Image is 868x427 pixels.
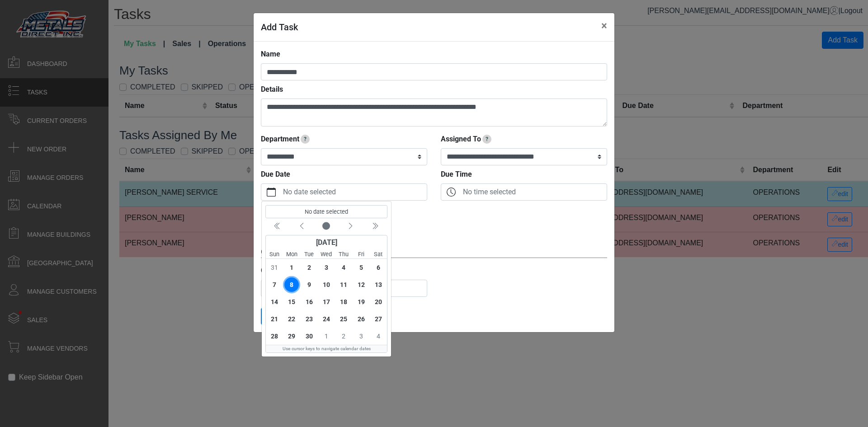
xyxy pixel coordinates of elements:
small: Saturday [370,250,387,258]
div: Wednesday, September 3, 2025 [318,259,335,276]
button: Close [594,13,614,38]
div: Monday, September 29, 2025 [283,328,300,345]
svg: clock [447,188,456,197]
span: 14 [267,295,282,309]
span: 2 [336,329,351,343]
div: Saturday, September 27, 2025 [370,310,387,328]
span: 30 [302,329,316,343]
span: 17 [319,295,334,309]
span: 7 [267,277,282,292]
span: 10 [319,277,334,292]
div: Tuesday, September 30, 2025 [301,328,318,345]
small: Tuesday [301,250,318,258]
span: 21 [267,312,282,326]
button: calendar [261,184,281,200]
span: 6 [371,260,386,275]
div: Sunday, August 31, 2025 [266,259,283,276]
div: Saturday, September 13, 2025 [370,276,387,293]
div: Sunday, September 21, 2025 [266,310,283,328]
span: 1 [284,260,299,275]
div: Tuesday, September 16, 2025 [301,293,318,310]
div: Friday, September 26, 2025 [352,310,369,328]
svg: circle fill [322,222,330,230]
label: No time selected [461,184,607,200]
div: Thursday, September 11, 2025 [335,276,352,293]
svg: chevron double left [371,222,379,230]
div: Optional: Link to [261,247,607,258]
span: 19 [354,295,368,309]
span: Selecting a department will automatically assign to an employee in that department [301,135,310,144]
span: 3 [354,329,368,343]
span: Track who this task is assigned to [482,135,491,144]
span: 22 [284,312,299,326]
div: Saturday, September 6, 2025 [370,259,387,276]
small: Sunday [266,250,283,258]
span: 12 [354,277,368,292]
span: 3 [319,260,334,275]
strong: Customer [261,266,292,275]
span: 4 [336,260,351,275]
span: 20 [371,295,386,309]
div: [DATE] [266,235,387,250]
div: Monday, September 8, 2025 (Today) [283,276,300,293]
svg: chevron left [298,222,306,230]
strong: Due Time [441,170,472,178]
svg: chevron double left [274,222,282,230]
span: 31 [267,260,282,275]
div: Wednesday, September 24, 2025 [318,310,335,328]
button: Previous month [290,220,314,233]
button: Previous year [265,220,290,233]
span: 16 [302,295,316,309]
div: Thursday, October 2, 2025 [335,328,352,345]
output: No date selected [265,205,387,218]
span: 28 [267,329,282,343]
strong: Department [261,135,299,143]
div: Thursday, September 18, 2025 [335,293,352,310]
span: 4 [371,329,386,343]
button: Next year [363,220,387,233]
div: Wednesday, October 1, 2025 [318,328,335,345]
div: Tuesday, September 9, 2025 [301,276,318,293]
strong: Assigned To [441,135,481,143]
div: Friday, September 5, 2025 [352,259,369,276]
span: 5 [354,260,368,275]
span: 29 [284,329,299,343]
small: Monday [283,250,300,258]
span: 23 [302,312,316,326]
small: Thursday [335,250,352,258]
div: Tuesday, September 2, 2025 [301,259,318,276]
div: Friday, September 12, 2025 [352,276,369,293]
span: 11 [336,277,351,292]
div: Friday, September 19, 2025 [352,293,369,310]
span: 18 [336,295,351,309]
div: Friday, October 3, 2025 [352,328,369,345]
strong: Name [261,50,280,58]
span: 26 [354,312,368,326]
div: Saturday, September 20, 2025 [370,293,387,310]
div: Calendar navigation [265,220,387,233]
span: 15 [284,295,299,309]
div: Sunday, September 28, 2025 [266,328,283,345]
div: Saturday, October 4, 2025 [370,328,387,345]
div: Monday, September 1, 2025 [283,259,300,276]
button: Current month [314,220,339,233]
label: No date selected [281,184,427,200]
div: Monday, September 22, 2025 [283,310,300,328]
span: 8 [284,277,299,292]
div: Wednesday, September 17, 2025 [318,293,335,310]
svg: chevron left [347,222,355,230]
div: Monday, September 15, 2025 [283,293,300,310]
button: Next month [339,220,363,233]
div: Sunday, September 14, 2025 [266,293,283,310]
div: Sunday, September 7, 2025 [266,276,283,293]
div: Thursday, September 4, 2025 [335,259,352,276]
button: clock [441,184,461,200]
span: 25 [336,312,351,326]
small: Friday [352,250,369,258]
strong: Details [261,85,283,94]
span: 13 [371,277,386,292]
strong: Due Date [261,170,290,178]
span: 2 [302,260,316,275]
span: 9 [302,277,316,292]
div: Use cursor keys to navigate calendar dates [266,345,387,352]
